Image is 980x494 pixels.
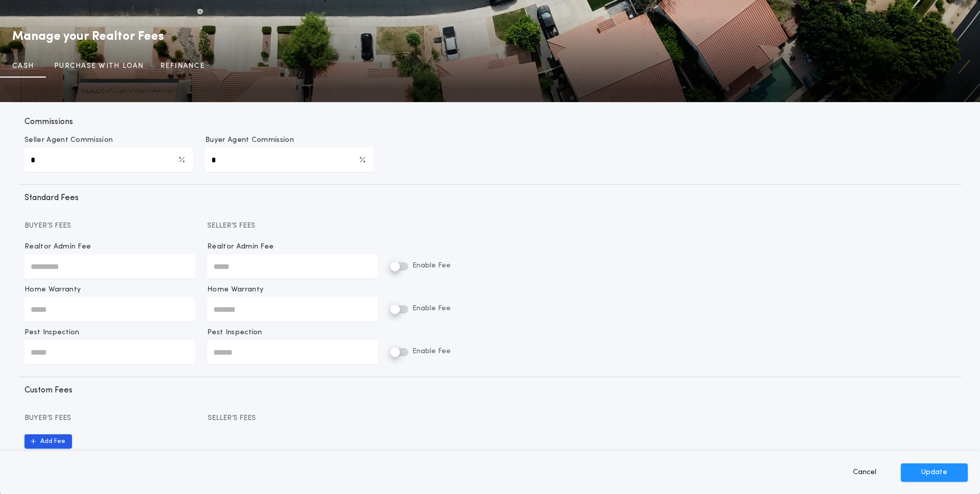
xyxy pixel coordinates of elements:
p: CASH [12,61,34,71]
input: Home Warranty [24,297,195,322]
span: Add Fee [31,436,65,447]
input: Pest Inspection [207,340,378,364]
div: BUYER’S FEES [24,404,195,434]
p: Realtor Admin Fee [207,242,274,252]
div: SELLER’S FEES [208,404,379,434]
p: Pest Inspection [24,328,80,338]
span: Enable Fee [410,348,451,355]
p: PURCHASE WITH LOAN [54,61,144,71]
span: Enable Fee [410,305,451,312]
div: BUYER’S FEES [24,211,195,242]
div: Standard Fees [18,185,962,211]
input: Seller Agent Commission [24,147,193,172]
button: Cancel [832,463,897,482]
button: Add Fee [24,434,72,449]
p: Seller Agent Commission [24,135,113,145]
span: Enable Fee [410,262,451,269]
p: Pest Inspection [207,328,262,338]
p: REFINANCE [160,61,205,71]
button: Update [901,463,968,482]
input: Realtor Admin Fee [24,254,195,279]
p: Home Warranty [207,285,263,295]
input: Home Warranty [207,297,378,322]
input: Realtor Admin Fee [207,254,378,279]
input: Pest Inspection [24,340,195,364]
div: Custom Fees [18,377,962,404]
div: SELLER’S FEES [207,211,378,242]
p: Home Warranty [24,285,81,295]
p: Buyer Agent Commission [205,135,294,145]
input: Buyer Agent Commission [205,147,374,172]
p: Realtor Admin Fee [24,242,91,252]
div: Commissions [18,109,962,135]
